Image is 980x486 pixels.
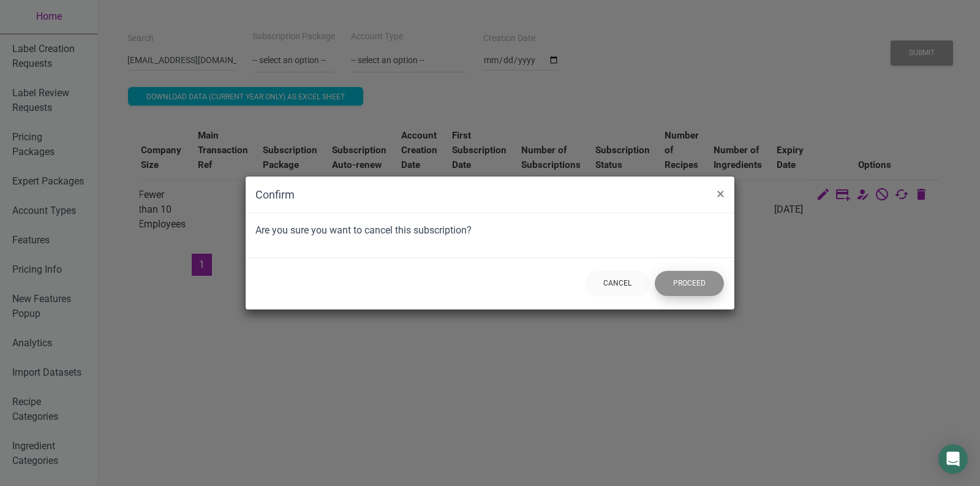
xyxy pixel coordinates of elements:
span: × [717,185,725,202]
b: Confirm [255,188,295,201]
p: Are you sure you want to cancel this subscription? [255,223,725,238]
button: Proceed [655,271,724,296]
button: Close [707,177,734,211]
div: Open Intercom Messenger [938,444,968,474]
button: Cancel [585,271,650,296]
div: Users [127,108,951,288]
